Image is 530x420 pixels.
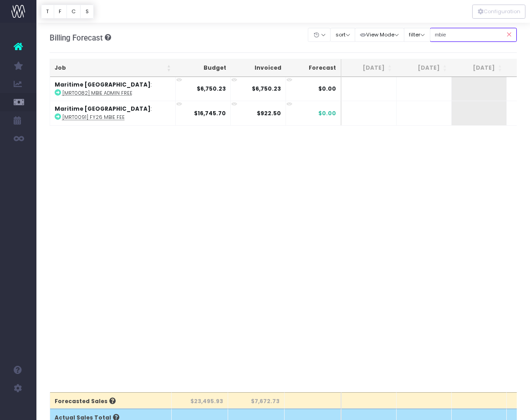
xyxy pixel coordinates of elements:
strong: Maritime [GEOGRAPHIC_DATA] [55,81,151,88]
th: Budget [176,59,231,77]
th: Invoiced [231,59,286,77]
span: Billing Forecast [50,33,103,42]
img: images/default_profile_image.png [11,402,25,415]
th: $7,672.73 [228,392,285,409]
button: filter [404,28,430,42]
button: C [66,5,81,19]
button: F [54,5,67,19]
th: Jul 25: activate to sort column ascending [341,59,397,77]
abbr: [MRT0091] FY26 MBIE fee [62,114,125,121]
strong: $6,750.23 [197,85,226,92]
strong: $922.50 [257,109,281,117]
input: Search... [430,28,517,42]
div: Vertical button group [41,5,94,19]
button: S [80,5,94,19]
th: Sep 25: activate to sort column ascending [452,59,507,77]
strong: Maritime [GEOGRAPHIC_DATA] [55,105,151,113]
td: : [50,77,176,101]
button: T [41,5,54,19]
strong: $16,745.70 [194,109,226,117]
span: $0.00 [318,85,336,93]
div: Vertical button group [472,5,525,19]
span: $0.00 [318,109,336,118]
span: Forecasted Sales [55,397,116,405]
th: $23,495.93 [172,392,228,409]
button: View Mode [355,28,404,42]
button: sort [330,28,355,42]
button: Configuration [472,5,525,19]
abbr: [MRT0082] MBIE Admin Free [62,90,132,97]
th: Forecast [286,59,341,77]
td: : [50,101,176,125]
strong: $6,750.23 [252,85,281,92]
th: Job: activate to sort column ascending [50,59,176,77]
th: Aug 25: activate to sort column ascending [397,59,452,77]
